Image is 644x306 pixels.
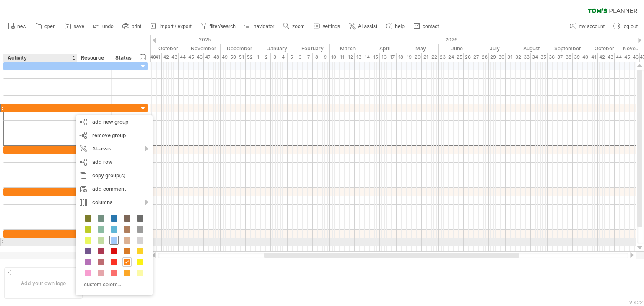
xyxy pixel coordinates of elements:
div: 27 [472,53,480,62]
span: print [132,23,141,29]
div: 44 [179,53,187,62]
div: 23 [439,53,447,62]
div: 49 [221,53,229,62]
div: 26 [464,53,472,62]
a: save [62,21,87,32]
div: June 2026 [439,44,475,53]
a: zoom [281,21,307,32]
span: undo [102,23,114,29]
div: 41 [153,53,162,62]
div: .... [140,277,210,285]
div: AI-assist [76,142,153,156]
div: custom colors... [80,279,146,290]
div: Resource [81,54,106,62]
div: November 2025 [187,44,221,53]
div: 37 [556,53,564,62]
div: 33 [522,53,531,62]
div: May 2026 [403,44,439,53]
a: open [33,21,58,32]
div: 19 [405,53,413,62]
div: 52 [246,53,254,62]
div: 11 [338,53,346,62]
div: 22 [430,53,439,62]
div: 31 [506,53,514,62]
div: February 2026 [296,44,330,53]
a: undo [91,21,116,32]
a: print [120,21,144,32]
a: filter/search [198,21,238,32]
span: AI assist [358,23,377,29]
div: 14 [363,53,371,62]
div: September 2026 [549,44,586,53]
div: 30 [497,53,506,62]
div: 51 [237,53,246,62]
div: 3 [271,53,279,62]
div: 44 [615,53,623,62]
div: 46 [631,53,640,62]
span: import / export [159,23,192,29]
div: 25 [455,53,464,62]
a: contact [411,21,441,32]
div: January 2026 [259,44,296,53]
div: 15 [371,53,380,62]
a: new [6,21,29,32]
div: 28 [480,53,489,62]
span: filter/search [210,23,236,29]
div: March 2026 [330,44,366,53]
div: July 2026 [475,44,514,53]
div: 7 [304,53,313,62]
div: 24 [447,53,455,62]
div: 2 [262,53,271,62]
div: 35 [539,53,548,62]
div: December 2025 [221,44,259,53]
div: copy group(s) [76,169,153,182]
div: .... [140,288,210,295]
div: 18 [397,53,405,62]
div: 20 [413,53,422,62]
span: settings [323,23,340,29]
a: navigator [242,21,277,32]
div: 17 [388,53,397,62]
span: remove group [92,132,126,138]
a: my account [568,21,607,32]
div: 43 [170,53,179,62]
div: 36 [548,53,556,62]
div: 48 [212,53,221,62]
div: 42 [598,53,606,62]
div: 4 [279,53,288,62]
div: October 2025 [148,44,187,53]
div: 38 [564,53,573,62]
div: v 422 [629,299,643,306]
div: Add your own logo [4,267,83,299]
div: 43 [606,53,615,62]
div: 32 [514,53,522,62]
div: 50 [229,53,237,62]
div: April 2026 [366,44,403,53]
div: 10 [330,53,338,62]
span: my account [579,23,605,29]
div: columns [76,196,153,209]
div: 39 [573,53,581,62]
div: 8 [313,53,321,62]
div: October 2026 [586,44,623,53]
div: 21 [422,53,430,62]
div: 41 [589,53,598,62]
div: 1 [254,53,262,62]
div: 12 [346,53,355,62]
div: 6 [296,53,304,62]
a: log out [611,21,640,32]
span: log out [623,23,638,29]
span: contact [423,23,439,29]
div: 13 [355,53,363,62]
a: AI assist [347,21,379,32]
div: 29 [489,53,497,62]
div: 5 [288,53,296,62]
div: 42 [162,53,170,62]
span: save [74,23,84,29]
span: zoom [292,23,304,29]
div: 16 [380,53,388,62]
div: 47 [204,53,212,62]
a: import / export [148,21,194,32]
div: 45 [623,53,631,62]
div: .... [140,267,210,274]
